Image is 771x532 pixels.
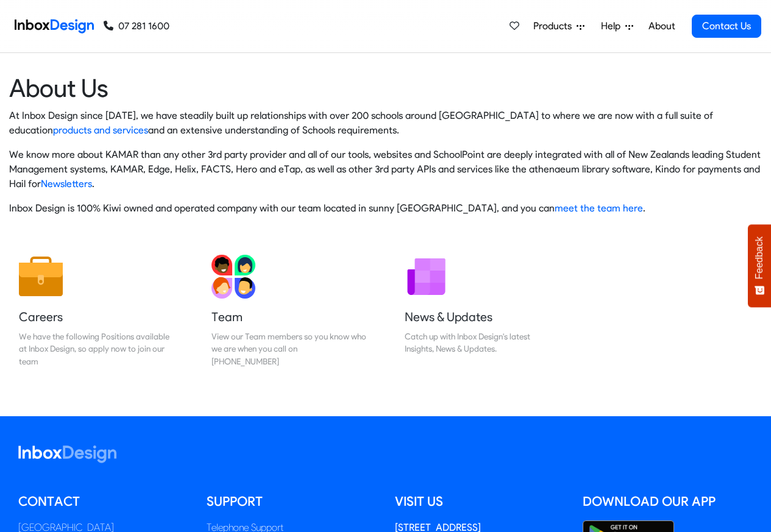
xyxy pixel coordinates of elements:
a: Help [596,14,638,38]
img: 2022_01_13_icon_team.svg [211,255,255,299]
a: Newsletters [41,178,92,190]
a: meet the team here [555,202,643,214]
h5: Support [207,492,377,511]
img: 2022_01_13_icon_job.svg [19,255,63,299]
a: About [645,14,678,38]
a: News & Updates Catch up with Inbox Design's latest Insights, News & Updates. [395,245,569,377]
img: logo_inboxdesign_white.svg [18,445,116,463]
a: products and services [53,124,148,136]
a: 07 281 1600 [104,19,169,34]
h5: Careers [19,308,174,325]
p: Inbox Design is 100% Kiwi owned and operated company with our team located in sunny [GEOGRAPHIC_D... [9,201,762,216]
span: Products [533,19,577,34]
h5: Visit us [395,492,565,511]
p: We know more about KAMAR than any other 3rd party provider and all of our tools, websites and Sch... [9,147,762,191]
div: We have the following Positions available at Inbox Design, so apply now to join our team [19,330,174,367]
h5: Download our App [583,492,753,511]
a: Contact Us [692,15,761,38]
div: View our Team members so you know who we are when you call on [PHONE_NUMBER] [211,330,366,367]
span: Help [601,19,625,34]
img: 2022_01_12_icon_newsletter.svg [405,255,449,299]
a: Team View our Team members so you know who we are when you call on [PHONE_NUMBER] [202,245,376,377]
h5: Contact [18,492,188,511]
h5: Team [211,308,366,325]
span: Feedback [754,236,765,279]
h5: News & Updates [405,308,560,325]
p: At Inbox Design since [DATE], we have steadily built up relationships with over 200 schools aroun... [9,108,762,138]
button: Feedback - Show survey [748,224,771,307]
heading: About Us [9,73,762,104]
div: Catch up with Inbox Design's latest Insights, News & Updates. [405,330,560,355]
a: Careers We have the following Positions available at Inbox Design, so apply now to join our team [9,245,183,377]
a: Products [528,14,589,38]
